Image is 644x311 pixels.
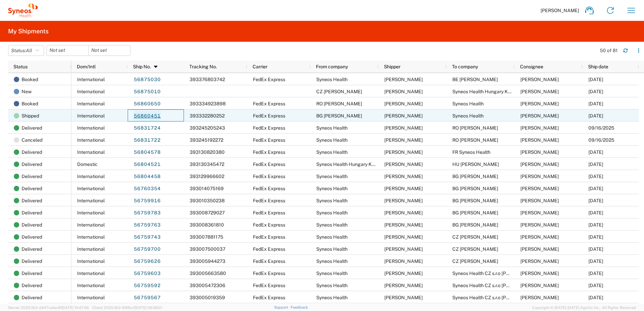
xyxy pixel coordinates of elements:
a: 56759763 [133,220,161,231]
a: 56875010 [133,87,161,97]
span: BG Altanay Murad [452,222,498,228]
span: Alex Kis-Csaji [520,258,559,264]
a: Feedback [291,305,308,309]
a: 56760354 [133,183,161,194]
span: CZ Jan Soucek [452,234,498,240]
span: FedEx Express [253,174,285,179]
span: CZ Miroslav Budos [452,246,498,252]
span: Delivered [22,182,42,195]
span: International [77,125,105,131]
span: 393005663580 [190,271,226,276]
span: Zsolt Varga [384,186,423,191]
span: 09/10/2025 [588,234,603,240]
span: International [77,149,105,155]
span: FedEx Express [253,149,285,155]
span: Mihai Noghiu [520,137,559,143]
span: 393005472306 [190,283,225,288]
span: 09/10/2025 [588,283,603,288]
a: 56804458 [133,171,161,182]
span: From company [316,64,348,69]
span: 393130345472 [190,162,224,167]
span: FedEx Express [253,77,285,82]
span: Altanay Murad [520,222,559,228]
a: 56759743 [133,232,161,243]
span: Zsolt Varga [384,283,423,288]
span: BG Radoslav Kostov [452,210,498,215]
span: Booked [22,73,38,85]
a: 56804578 [133,147,161,158]
span: 393010350238 [190,198,225,203]
span: Delivered [22,267,42,279]
span: Mihai Noghiu [384,101,423,106]
span: 09/12/2025 [588,149,603,155]
a: Support [274,305,291,309]
span: FR Syneos Health [452,149,490,155]
span: All [26,48,32,53]
span: International [77,222,105,228]
span: 09/10/2025 [588,198,603,203]
span: Delivered [22,122,42,134]
span: 09/10/2025 [588,258,603,264]
span: International [77,258,105,264]
span: Server: 2025.19.0-d447cefac8f [8,306,89,310]
span: Varga Zsolt [520,89,559,94]
span: 09/10/2025 [588,222,603,228]
span: Zsolt Varga [384,246,423,252]
span: 393245192272 [190,137,223,143]
span: To company [452,64,478,69]
span: Zsolt Varga [384,198,423,203]
span: FedEx Express [253,246,285,252]
span: FedEx Express [253,271,285,276]
span: FedEx Express [253,210,285,215]
span: International [77,89,105,94]
span: International [77,234,105,240]
span: Ship No. [133,64,151,69]
a: 56759783 [133,208,161,218]
a: 56759626 [133,256,161,267]
span: 09/10/2025 [588,295,603,300]
span: Delivered [22,255,42,267]
span: [DATE] 09:39:01 [135,306,162,310]
span: International [77,210,105,215]
span: CZ Alex Kis-Csaji [452,258,498,264]
span: Zsolt Varga [384,258,423,264]
span: FedEx Express [253,258,285,264]
span: Zsolt Varga [384,210,423,215]
span: Rumen Naydenov [520,186,559,191]
span: 09/12/2025 [588,162,603,167]
span: 393005944273 [190,258,225,264]
span: 09/10/2025 [588,186,603,191]
span: Zsolt Varga [384,137,423,143]
span: Syneos Health [316,258,348,264]
span: Delivered [22,231,42,243]
span: [PERSON_NAME] [541,7,579,13]
span: Delivered [22,243,42,255]
span: Zsolt Varga [384,271,423,276]
div: 50 of 81 [600,47,618,54]
span: FedEx Express [253,101,285,106]
span: Delivered [22,219,42,231]
span: International [77,198,105,203]
a: 56759916 [133,196,161,206]
span: Shipper [384,64,400,69]
span: 09/16/2025 [588,137,614,143]
span: Tracking No. [189,64,217,69]
span: FedEx Express [253,162,285,167]
a: 56759603 [133,268,161,279]
span: Syneos Health [316,246,348,252]
span: Zsolt Varga [384,295,423,300]
span: Syneos Health [316,271,348,276]
span: BG Rumen Naydenov [316,113,362,118]
span: 393332280252 [190,113,225,118]
span: Delivered [22,195,42,207]
span: Syneos Health [316,234,348,240]
span: Zsolt Varga [384,77,423,82]
a: 56759567 [133,292,161,303]
span: Zsolt Varga [520,101,559,106]
span: BG Georgi Stamenov [452,198,498,203]
span: Delivered [22,146,42,158]
span: Syneos Health [316,186,348,191]
span: Syneos Health [316,210,348,215]
span: 09/16/2025 [588,125,614,131]
span: Delivered [22,279,42,291]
